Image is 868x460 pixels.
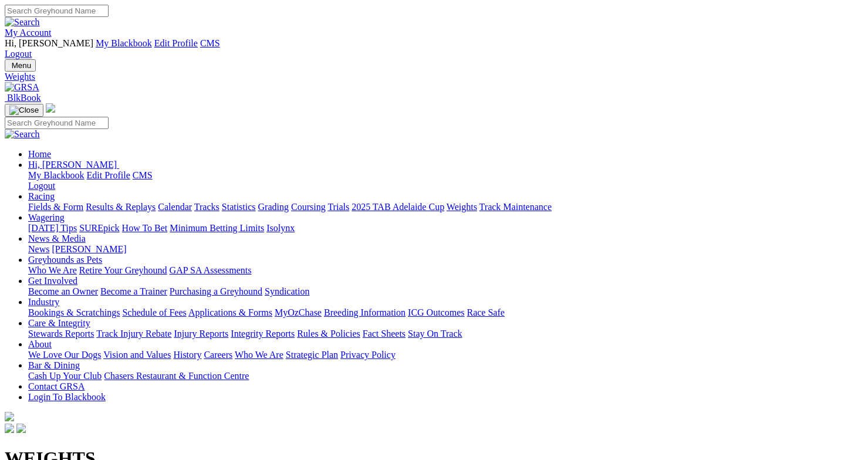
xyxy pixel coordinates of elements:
[231,329,295,339] a: Integrity Reports
[104,371,249,381] a: Chasers Restaurant & Function Centre
[266,223,295,233] a: Isolynx
[235,350,283,360] a: Who We Are
[28,244,49,254] a: News
[28,255,102,265] a: Greyhounds as Pets
[16,424,26,433] img: twitter.svg
[204,350,232,360] a: Careers
[170,223,264,233] a: Minimum Betting Limits
[286,350,338,360] a: Strategic Plan
[28,329,94,339] a: Stewards Reports
[28,212,65,222] a: Wagering
[28,360,80,370] a: Bar & Dining
[28,350,101,360] a: We Love Our Dogs
[28,160,117,170] span: Hi, [PERSON_NAME]
[9,106,39,115] img: Close
[79,223,119,233] a: SUREpick
[5,38,93,48] span: Hi, [PERSON_NAME]
[28,149,51,159] a: Home
[28,276,77,286] a: Get Involved
[28,244,863,255] div: News & Media
[28,371,863,381] div: Bar & Dining
[327,202,349,212] a: Trials
[28,286,863,297] div: Get Involved
[5,424,14,433] img: facebook.svg
[28,371,102,381] a: Cash Up Your Club
[5,412,14,421] img: logo-grsa-white.png
[258,202,289,212] a: Grading
[28,202,83,212] a: Fields & Form
[28,381,85,391] a: Contact GRSA
[158,202,192,212] a: Calendar
[5,82,39,93] img: GRSA
[7,93,41,103] span: BlkBook
[188,307,272,317] a: Applications & Forms
[170,286,262,296] a: Purchasing a Greyhound
[5,72,863,82] a: Weights
[28,170,863,191] div: Hi, [PERSON_NAME]
[28,339,52,349] a: About
[194,202,219,212] a: Tracks
[275,307,322,317] a: MyOzChase
[200,38,220,48] a: CMS
[86,202,156,212] a: Results & Replays
[154,38,198,48] a: Edit Profile
[133,170,153,180] a: CMS
[28,181,55,191] a: Logout
[5,28,52,38] a: My Account
[5,38,863,59] div: My Account
[5,93,41,103] a: BlkBook
[363,329,406,339] a: Fact Sheets
[28,170,85,180] a: My Blackbook
[265,286,309,296] a: Syndication
[28,160,119,170] a: Hi, [PERSON_NAME]
[447,202,477,212] a: Weights
[103,350,171,360] a: Vision and Values
[5,59,36,72] button: Toggle navigation
[28,202,863,212] div: Racing
[408,329,462,339] a: Stay On Track
[408,307,464,317] a: ICG Outcomes
[122,223,168,233] a: How To Bet
[291,202,326,212] a: Coursing
[170,265,252,275] a: GAP SA Assessments
[96,38,152,48] a: My Blackbook
[5,117,109,129] input: Search
[352,202,444,212] a: 2025 TAB Adelaide Cup
[5,5,109,17] input: Search
[222,202,256,212] a: Statistics
[297,329,360,339] a: Rules & Policies
[28,234,86,243] a: News & Media
[340,350,396,360] a: Privacy Policy
[52,244,126,254] a: [PERSON_NAME]
[87,170,130,180] a: Edit Profile
[174,329,228,339] a: Injury Reports
[28,223,77,233] a: [DATE] Tips
[467,307,504,317] a: Race Safe
[122,307,186,317] a: Schedule of Fees
[28,307,120,317] a: Bookings & Scratchings
[173,350,201,360] a: History
[28,329,863,339] div: Care & Integrity
[479,202,552,212] a: Track Maintenance
[28,223,863,234] div: Wagering
[46,103,55,113] img: logo-grsa-white.png
[5,129,40,140] img: Search
[28,297,59,307] a: Industry
[28,318,90,328] a: Care & Integrity
[28,265,77,275] a: Who We Are
[79,265,167,275] a: Retire Your Greyhound
[28,191,55,201] a: Racing
[96,329,171,339] a: Track Injury Rebate
[28,350,863,360] div: About
[324,307,406,317] a: Breeding Information
[28,265,863,276] div: Greyhounds as Pets
[5,104,43,117] button: Toggle navigation
[28,307,863,318] div: Industry
[28,286,98,296] a: Become an Owner
[5,49,32,59] a: Logout
[100,286,167,296] a: Become a Trainer
[12,61,31,70] span: Menu
[28,392,106,402] a: Login To Blackbook
[5,17,40,28] img: Search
